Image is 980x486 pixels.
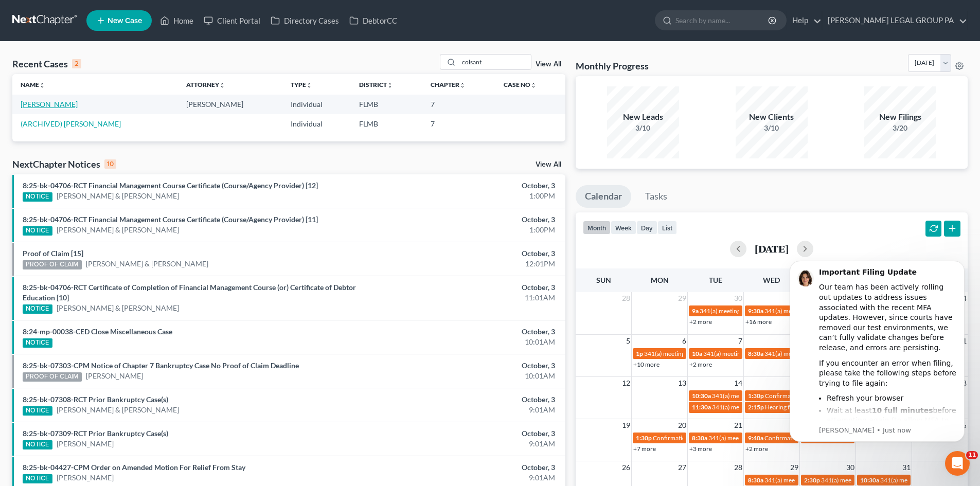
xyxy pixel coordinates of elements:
span: 6 [681,335,687,347]
h3: Monthly Progress [576,60,649,72]
a: +10 more [633,361,660,368]
a: 8:25-bk-04706-RCT Certificate of Completion of Financial Management Course (or) Certificate of De... [23,283,356,302]
a: (ARCHIVED) [PERSON_NAME] [21,119,121,128]
span: 341(a) meeting for [PERSON_NAME] [880,476,979,484]
a: Districtunfold_more [359,81,393,88]
a: Proof of Claim [15] [23,249,83,258]
a: DebtorCC [344,11,402,30]
span: 341(a) meeting for [PERSON_NAME] [712,392,811,400]
span: 10a [692,350,702,357]
span: 21 [733,419,743,431]
div: 2 [72,59,81,68]
div: 1:00PM [384,225,555,235]
span: 341(a) meeting for [PERSON_NAME] [764,350,864,357]
button: day [636,221,657,235]
span: 20 [677,419,687,431]
td: Individual [282,114,351,133]
span: 12 [621,377,631,389]
a: [PERSON_NAME] & [PERSON_NAME] [86,259,208,269]
div: NOTICE [23,440,52,449]
div: NOTICE [23,192,52,202]
div: 3/10 [607,123,679,133]
td: 7 [422,95,495,114]
span: 1p [636,350,643,357]
td: FLMB [351,114,422,133]
span: 341(a) meeting for [PERSON_NAME] [708,434,808,442]
span: 10:30a [692,392,711,400]
a: [PERSON_NAME] [21,100,78,109]
div: 10:01AM [384,337,555,347]
span: 28 [621,292,631,304]
span: 26 [621,461,631,474]
div: New Filings [864,111,936,123]
a: [PERSON_NAME] [57,439,114,449]
span: Confirmation Hearing for [PERSON_NAME] & [PERSON_NAME] [764,434,937,442]
a: +2 more [689,318,712,326]
a: Typeunfold_more [291,81,312,88]
div: PROOF OF CLAIM [23,260,82,269]
h2: [DATE] [755,243,789,254]
span: New Case [108,17,142,25]
a: [PERSON_NAME] [86,371,143,381]
span: 28 [733,461,743,474]
div: October, 3 [384,462,555,473]
i: unfold_more [39,82,45,88]
a: 8:25-bk-07308-RCT Prior Bankruptcy Case(s) [23,395,168,404]
span: 9a [692,307,699,315]
span: 29 [677,292,687,304]
span: Wed [763,276,780,284]
div: NextChapter Notices [12,158,116,170]
a: +7 more [633,445,656,453]
span: Sun [596,276,611,284]
a: +2 more [745,445,768,453]
td: [PERSON_NAME] [178,95,282,114]
button: month [583,221,611,235]
span: 341(a) meeting for [PERSON_NAME] [700,307,799,315]
button: week [611,221,636,235]
span: 27 [677,461,687,474]
div: 10:01AM [384,371,555,381]
span: Confirmation hearing for [PERSON_NAME] & [PERSON_NAME] [765,392,936,400]
div: 3/20 [864,123,936,133]
span: 341(a) meeting for [PERSON_NAME] [764,307,864,315]
input: Search by name... [459,55,531,69]
a: 8:25-bk-04706-RCT Financial Management Course Certificate (Course/Agency Provider) [12] [23,181,318,190]
span: 19 [621,419,631,431]
span: 2:30p [804,476,820,484]
div: October, 3 [384,248,555,259]
div: October, 3 [384,394,555,405]
div: PROOF OF CLAIM [23,372,82,382]
div: NOTICE [23,304,52,314]
span: 10:30a [860,476,879,484]
span: Tue [709,276,722,284]
span: 5 [625,335,631,347]
a: [PERSON_NAME] & [PERSON_NAME] [57,405,179,415]
div: October, 3 [384,214,555,225]
a: View All [536,161,561,168]
a: 8:25-bk-07303-CPM Notice of Chapter 7 Bankruptcy Case No Proof of Claim Deadline [23,361,299,370]
a: [PERSON_NAME] [57,473,114,483]
td: 7 [422,114,495,133]
div: 1:00PM [384,191,555,201]
a: 8:24-mp-00038-CED Close Miscellaneous Case [23,327,172,336]
span: 30 [733,292,743,304]
a: Attorneyunfold_more [186,81,225,88]
div: New Leads [607,111,679,123]
span: 8:30a [692,434,707,442]
span: 341(a) meeting for [PERSON_NAME] & [PERSON_NAME] [712,403,866,411]
a: [PERSON_NAME] LEGAL GROUP PA [823,11,967,30]
span: Confirmation hearing for [PERSON_NAME] [653,434,770,442]
span: 341(a) meeting for [PERSON_NAME] [644,350,743,357]
a: Help [787,11,822,30]
div: NOTICE [23,226,52,236]
a: Case Nounfold_more [504,81,537,88]
span: 11:30a [692,403,711,411]
span: 1:30p [636,434,652,442]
